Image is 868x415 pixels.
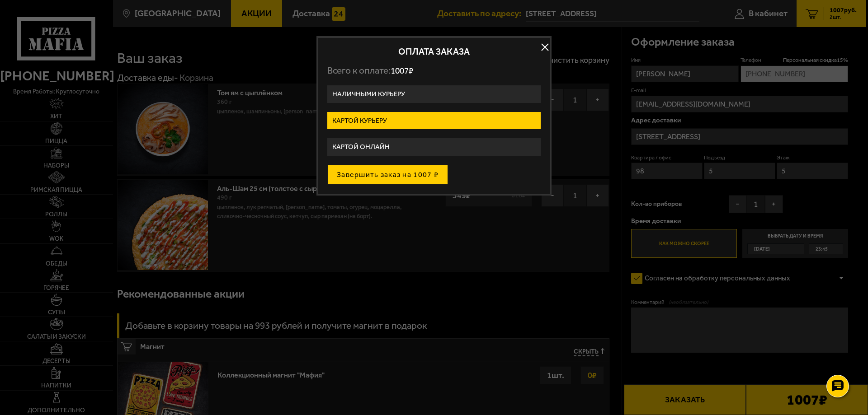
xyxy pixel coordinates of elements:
[327,47,541,56] h2: Оплата заказа
[327,165,448,185] button: Завершить заказ на 1007 ₽
[327,65,541,76] p: Всего к оплате:
[327,138,541,156] label: Картой онлайн
[327,112,541,130] label: Картой курьеру
[391,65,413,76] span: 1007 ₽
[327,85,541,103] label: Наличными курьеру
